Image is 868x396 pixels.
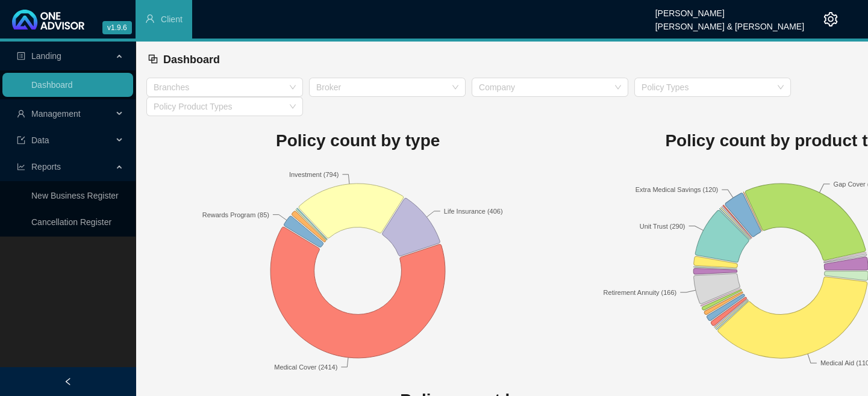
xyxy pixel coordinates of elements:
text: Medical Cover (2414) [274,364,337,371]
div: [PERSON_NAME] [655,3,804,16]
text: Unit Trust (290) [640,222,685,229]
span: user [145,14,155,23]
span: setting [823,12,838,26]
span: import [17,136,25,144]
a: Dashboard [31,80,73,90]
span: line-chart [17,162,25,171]
span: Dashboard [163,54,220,66]
span: block [148,54,158,64]
span: left [64,377,72,386]
span: Reports [31,162,61,172]
text: Extra Medical Savings (120) [635,186,719,193]
span: Landing [31,51,61,61]
a: New Business Register [31,191,119,200]
text: Rewards Program (85) [202,211,269,218]
span: Management [31,109,81,119]
span: Client [161,14,183,24]
span: user [17,110,25,118]
img: 2df55531c6924b55f21c4cf5d4484680-logo-light.svg [12,10,84,29]
span: profile [17,52,25,60]
span: Data [31,135,49,145]
div: [PERSON_NAME] & [PERSON_NAME] [655,16,804,29]
text: Retirement Annuity (166) [604,288,677,295]
span: v1.9.6 [102,21,132,34]
text: Investment (794) [289,170,339,178]
h1: Policy count by type [146,128,569,154]
a: Cancellation Register [31,217,111,227]
text: Life Insurance (406) [444,207,503,214]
